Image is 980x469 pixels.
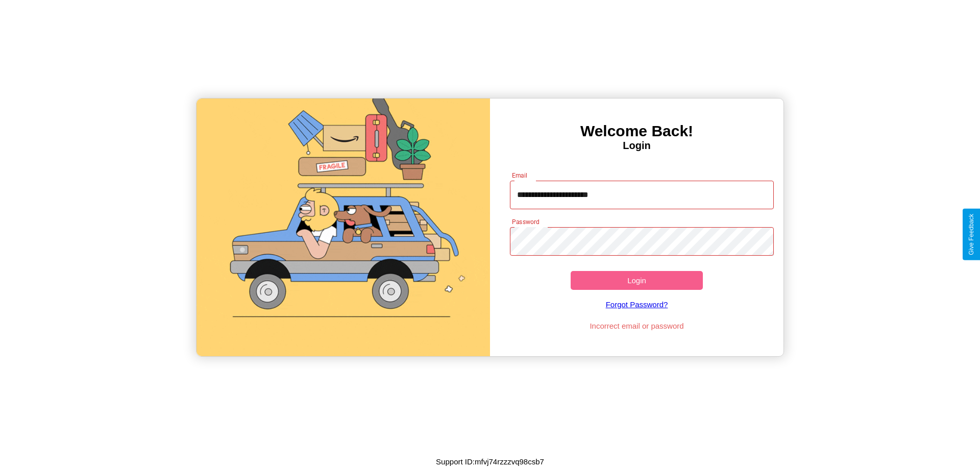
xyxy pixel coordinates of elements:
label: Email [512,171,528,180]
label: Password [512,217,539,226]
p: Support ID: mfvj74rzzzvq98csb7 [436,455,544,468]
a: Forgot Password? [505,290,769,319]
h3: Welcome Back! [490,122,783,140]
p: Incorrect email or password [505,319,769,333]
div: Give Feedback [968,214,975,255]
button: Login [571,271,703,290]
img: gif [197,98,490,356]
h4: Login [490,140,783,152]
